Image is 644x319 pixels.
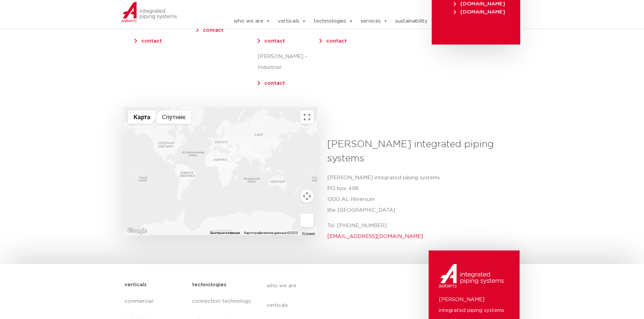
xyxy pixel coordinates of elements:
[192,292,253,311] a: connection technology
[278,15,306,28] a: verticals
[124,292,186,311] a: commercial
[326,38,347,44] a: contact
[454,9,505,15] span: [DOMAIN_NAME]
[124,280,147,290] h5: verticals
[126,227,148,235] a: Открыть эту область в Google Картах (в новом окне)
[454,1,505,6] span: [DOMAIN_NAME]
[302,232,315,236] a: Условия
[327,172,515,216] p: [PERSON_NAME] integrated piping systems PO box 498 1200 AL Hilversum the [GEOGRAPHIC_DATA]
[141,38,162,44] a: contact
[234,15,270,28] a: who we are
[258,51,319,73] p: [PERSON_NAME] – Industrial
[327,234,423,239] a: [EMAIL_ADDRESS][DOMAIN_NAME]
[300,189,314,203] button: Управление камерой на карте
[327,220,515,242] p: Tel. [PHONE_NUMBER]
[203,28,223,33] a: contact
[156,110,191,124] button: Показать спутниковую карту
[395,15,435,28] a: sustainability
[128,110,156,124] button: Показать карту с названиями объектов
[126,227,148,235] img: Google
[314,15,353,28] a: technologies
[264,38,285,44] a: contact
[264,81,285,86] a: contact
[300,110,314,124] button: Включить полноэкранный режим
[267,276,390,296] a: who we are
[244,231,298,235] span: Картографические данные ©2025
[213,4,520,15] nav: Menu
[361,15,388,28] a: services
[267,296,390,315] a: verticals
[452,1,507,6] a: [DOMAIN_NAME]
[327,137,515,166] h3: [PERSON_NAME] integrated piping systems
[192,280,226,290] h5: technologies
[300,214,314,227] button: Перетащите человечка на карту, чтобы перейти в режим просмотра улиц
[452,9,507,15] a: [DOMAIN_NAME]
[210,231,240,235] button: Быстрые клавиши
